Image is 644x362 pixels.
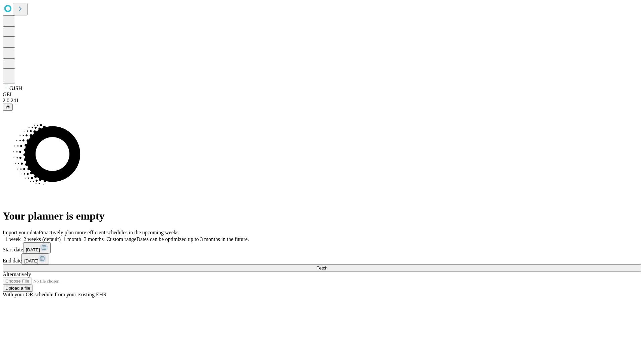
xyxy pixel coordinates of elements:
span: 3 months [84,236,104,242]
span: Dates can be optimized up to 3 months in the future. [137,236,249,242]
span: 1 week [5,236,21,242]
span: GJSH [9,85,22,91]
h1: Your planner is empty [3,210,641,222]
div: End date [3,253,641,264]
span: [DATE] [26,247,40,252]
span: Custom range [106,236,136,242]
span: @ [5,105,10,110]
span: [DATE] [24,258,38,263]
button: Upload a file [3,285,33,292]
div: 2.0.241 [3,98,641,104]
span: Proactively plan more efficient schedules in the upcoming weeks. [39,230,180,235]
button: [DATE] [23,242,51,253]
span: Fetch [316,265,327,270]
button: @ [3,104,13,111]
span: Import your data [3,230,39,235]
span: 2 weeks (default) [23,236,61,242]
span: Alternatively [3,271,31,277]
button: Fetch [3,264,641,271]
span: 1 month [63,236,81,242]
div: Start date [3,242,641,253]
span: With your OR schedule from your existing EHR [3,292,107,297]
div: GEI [3,92,641,98]
button: [DATE] [21,253,49,264]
